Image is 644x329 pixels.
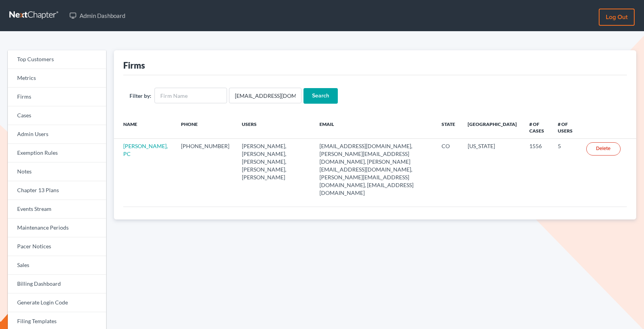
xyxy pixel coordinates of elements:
td: [EMAIL_ADDRESS][DOMAIN_NAME], [PERSON_NAME][EMAIL_ADDRESS][DOMAIN_NAME], [PERSON_NAME][EMAIL_ADDR... [313,139,435,200]
td: 5 [552,139,580,200]
a: Top Customers [8,50,106,69]
td: [PERSON_NAME], [PERSON_NAME], [PERSON_NAME], [PERSON_NAME], [PERSON_NAME] [236,139,313,200]
a: Delete [586,142,621,156]
a: Billing Dashboard [8,275,106,294]
th: [GEOGRAPHIC_DATA] [461,116,523,139]
label: Filter by: [130,92,151,100]
td: CO [435,139,461,200]
a: Cases [8,106,106,125]
a: Admin Dashboard [66,9,129,23]
th: State [435,116,461,139]
th: Email [313,116,435,139]
a: Chapter 13 Plans [8,181,106,200]
th: # of Users [552,116,580,139]
td: 1556 [523,139,552,200]
a: Pacer Notices [8,237,106,256]
a: Admin Users [8,125,106,144]
a: Sales [8,256,106,275]
th: Name [114,116,175,139]
th: Users [236,116,313,139]
a: Exemption Rules [8,144,106,163]
a: Log out [599,9,635,26]
input: Users [229,88,302,103]
a: Events Stream [8,200,106,219]
td: [US_STATE] [461,139,523,200]
a: Generate Login Code [8,294,106,312]
a: Metrics [8,69,106,88]
a: Firms [8,88,106,106]
th: # of Cases [523,116,552,139]
a: Notes [8,163,106,181]
th: Phone [175,116,236,139]
a: [PERSON_NAME], PC [123,143,168,157]
input: Firm Name [154,88,227,103]
div: Firms [123,60,145,71]
a: Maintenance Periods [8,219,106,237]
td: [PHONE_NUMBER] [175,139,236,200]
input: Search [303,88,338,104]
